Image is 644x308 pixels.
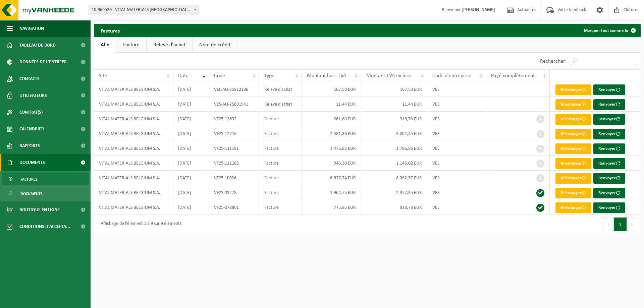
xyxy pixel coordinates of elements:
td: VES [427,171,486,185]
a: Télécharger [555,129,591,139]
span: Données de l'entrepr... [19,54,71,70]
td: VITAL MATERIALS BELGIUM S.A. [94,185,173,200]
td: 11,44 EUR [302,97,361,112]
td: [DATE] [173,126,209,141]
td: Facture [259,185,302,200]
a: Télécharger [555,114,591,125]
button: Renvoyer [593,129,625,139]
td: 938,78 EUR [361,200,427,215]
td: VITAL MATERIALS BELGIUM S.A. [94,171,173,185]
td: [DATE] [173,185,209,200]
span: Documents [20,187,43,200]
td: 6.927,74 EUR [302,171,361,185]
td: VEL [427,141,486,156]
span: Payé complètement [491,73,535,78]
button: Renvoyer [593,202,625,213]
span: Calendrier [19,121,44,137]
div: Affichage de l'élément 1 à 9 sur 9 éléments [97,218,181,230]
button: Renvoyer [593,143,625,154]
td: Facture [259,126,302,141]
span: 10-960520 - VITAL MATERIALS BELGIUM S.A. - TILLY [89,5,199,15]
td: Facture [259,171,302,185]
a: Télécharger [555,188,591,198]
span: Rapports [19,137,40,154]
td: VF25-111182 [209,156,259,171]
td: 11,44 EUR [361,97,427,112]
td: [DATE] [173,141,209,156]
td: 167,50 EUR [361,82,427,97]
td: Relevé d'achat [259,82,302,97]
button: Renvoyer [593,99,625,110]
strong: [PERSON_NAME] [462,7,495,12]
td: [DATE] [173,97,209,112]
button: Next [627,218,637,231]
td: 316,78 EUR [361,112,427,126]
td: Facture [259,112,302,126]
span: Documents [19,154,45,171]
td: VEL [427,200,486,215]
td: 261,80 EUR [302,112,361,126]
a: Télécharger [555,158,591,169]
label: Rechercher: [540,59,567,64]
td: VF25-09278 [209,185,259,200]
span: Code [214,73,225,78]
span: 10-960520 - VITAL MATERIALS BELGIUM S.A. - TILLY [89,5,199,15]
span: Contacts [19,70,40,87]
td: 2.377,35 EUR [361,185,427,200]
a: Note de crédit [193,37,237,53]
span: Navigation [19,20,44,37]
td: VES [427,185,486,200]
td: VEL [427,156,486,171]
button: Renvoyer [593,84,625,95]
td: VES [427,112,486,126]
a: Télécharger [555,84,591,95]
td: VEL-AO-25812296 [209,82,259,97]
button: Previous [603,218,614,231]
td: [DATE] [173,171,209,185]
td: VEL [427,82,486,97]
td: VF25-12716 [209,126,259,141]
td: VITAL MATERIALS BELGIUM S.A. [94,82,173,97]
a: Télécharger [555,143,591,154]
td: 1.476,82 EUR [302,141,361,156]
td: 1.145,02 EUR [361,156,427,171]
td: 167,50 EUR [302,82,361,97]
td: 3.002,45 EUR [361,126,427,141]
td: [DATE] [173,200,209,215]
span: Tableau de bord [19,37,56,54]
td: 1.786,96 EUR [361,141,427,156]
span: Montant hors TVA [307,73,346,78]
td: VES [427,126,486,141]
td: 946,30 EUR [302,156,361,171]
h2: Factures [94,24,126,37]
td: Facture [259,156,302,171]
td: 2.481,36 EUR [302,126,361,141]
td: VF25-12633 [209,112,259,126]
a: Alle [94,37,116,53]
td: VITAL MATERIALS BELGIUM S.A. [94,200,173,215]
td: VITAL MATERIALS BELGIUM S.A. [94,126,173,141]
td: VF25-10926 [209,171,259,185]
td: VITAL MATERIALS BELGIUM S.A. [94,156,173,171]
button: Marquer tout comme lu [579,24,640,37]
span: Site [99,73,107,78]
td: VITAL MATERIALS BELGIUM S.A. [94,141,173,156]
td: VES [427,97,486,112]
span: Utilisateurs [19,87,47,104]
td: 8.382,57 EUR [361,171,427,185]
td: [DATE] [173,156,209,171]
span: Conditions d'accepta... [19,218,70,235]
button: Renvoyer [593,173,625,184]
a: Facture [116,37,146,53]
a: Télécharger [555,202,591,213]
td: [DATE] [173,112,209,126]
td: [DATE] [173,82,209,97]
td: 1.964,75 EUR [302,185,361,200]
a: Documents [2,187,89,200]
td: VF25-078801 [209,200,259,215]
td: 775,85 EUR [302,200,361,215]
button: 1 [614,218,627,231]
span: Code d'entreprise [432,73,471,78]
button: Renvoyer [593,188,625,198]
a: Télécharger [555,173,591,184]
